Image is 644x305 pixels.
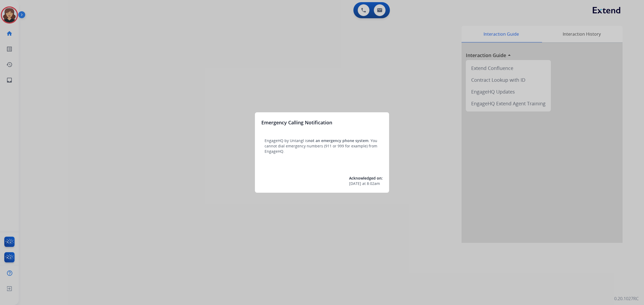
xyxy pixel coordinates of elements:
span: 8:02am [367,181,380,186]
span: not an emergency phone system [308,138,368,143]
p: 0.20.1027RC [614,295,639,302]
h3: Emergency Calling Notification [261,119,332,126]
p: EngageHQ by Untangl is . You cannot dial emergency numbers (911 or 999 for example) from EngageHQ. [265,138,379,154]
div: at [349,181,383,186]
span: [DATE] [349,181,361,186]
span: Acknowledged on: [349,176,383,181]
